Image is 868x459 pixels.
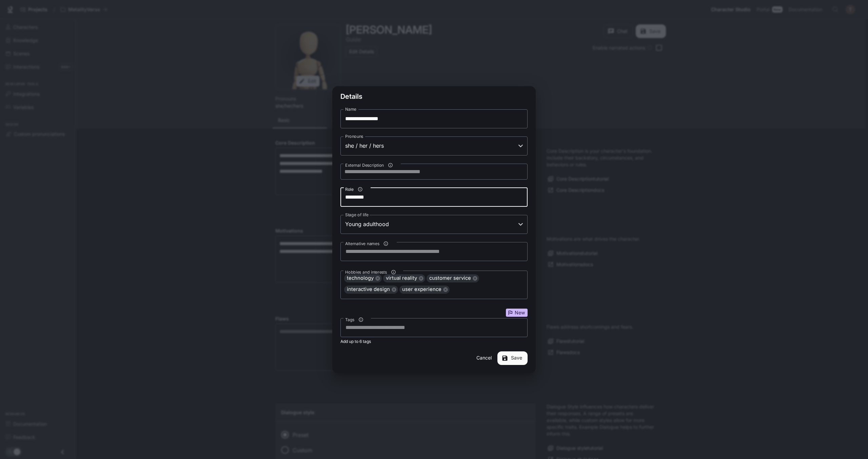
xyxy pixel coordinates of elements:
label: Stage of life [345,212,369,218]
span: customer service [427,274,474,282]
p: Add up to 6 tags [340,338,528,345]
label: Name [345,106,356,112]
button: External Description [386,161,395,170]
button: Tags [356,315,366,324]
span: Tags [345,316,354,322]
span: Hobbies and interests [345,269,387,275]
button: Alternative names [381,239,391,248]
span: New [512,310,528,315]
span: virtual reality [383,274,420,282]
span: technology [344,274,376,282]
div: customer service [427,274,479,282]
h2: Details [332,86,536,107]
div: she / her / hers [340,136,528,155]
label: Pronouns [345,133,363,139]
span: Alternative names [345,240,379,246]
div: virtual reality [383,274,425,282]
div: interactive design [344,286,398,294]
span: user experience [399,286,444,293]
div: user experience [399,286,450,294]
button: Hobbies and interests [389,268,398,277]
button: Cancel [473,351,495,365]
span: Role [345,186,354,192]
button: Save [497,351,528,365]
div: technology [344,274,382,282]
button: Role [356,185,365,194]
div: Young adulthood [340,215,528,234]
span: interactive design [344,286,393,293]
span: External Description [345,162,384,168]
